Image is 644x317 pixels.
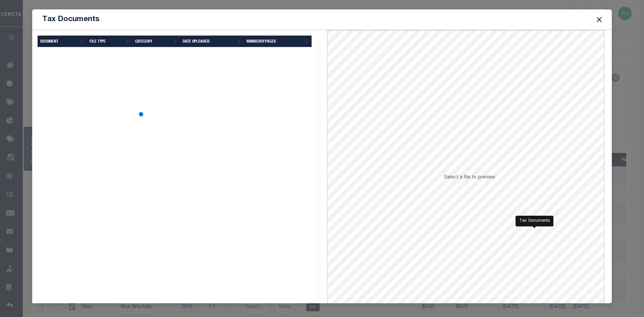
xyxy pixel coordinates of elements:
[132,36,180,47] th: CATEGORY
[87,36,133,47] th: FILE TYPE
[244,36,312,47] th: NumberOfPages
[180,36,244,47] th: Date Uploaded
[38,36,87,47] th: DOCUMENT
[516,216,553,226] div: Tax Documents
[444,175,495,180] span: Select a file to preview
